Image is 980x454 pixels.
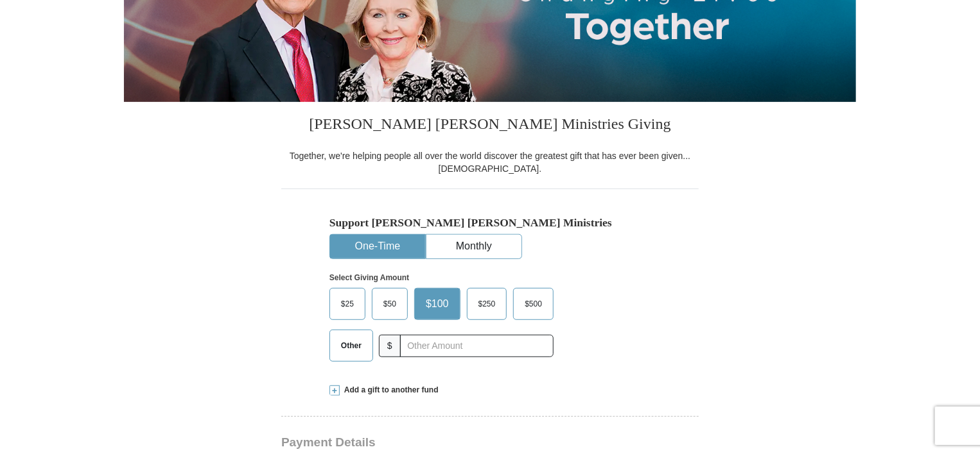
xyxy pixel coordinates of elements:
[335,336,368,355] span: Other
[400,335,554,357] input: Other Amount
[329,216,651,230] h5: Support [PERSON_NAME] [PERSON_NAME] Ministries
[419,294,455,314] span: $100
[335,294,360,314] span: $25
[472,294,502,314] span: $250
[518,294,548,314] span: $500
[377,294,403,314] span: $50
[426,235,521,258] button: Monthly
[281,149,699,175] div: Together, we're helping people all over the world discover the greatest gift that has ever been g...
[379,335,401,357] span: $
[329,273,409,282] strong: Select Giving Amount
[330,235,425,258] button: One-Time
[340,385,439,396] span: Add a gift to another fund
[281,102,699,149] h3: [PERSON_NAME] [PERSON_NAME] Ministries Giving
[281,435,609,450] h3: Payment Details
